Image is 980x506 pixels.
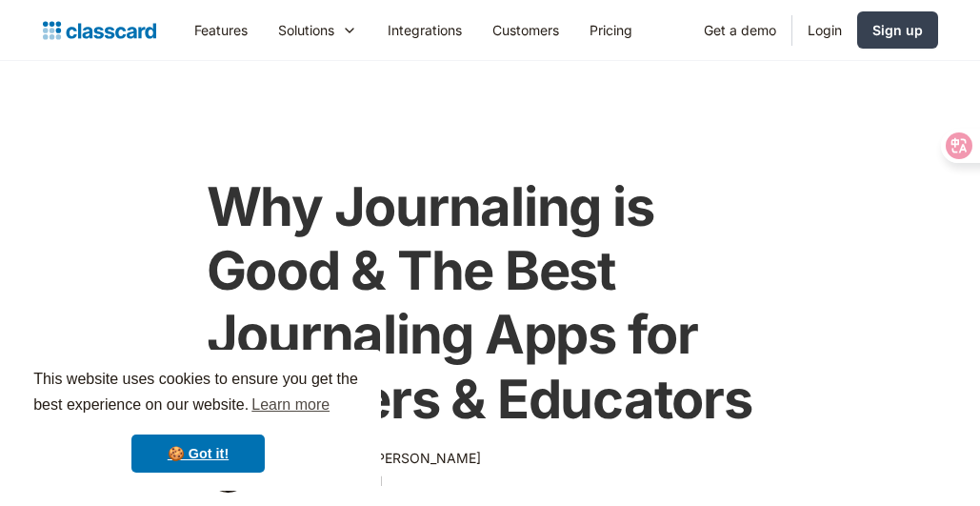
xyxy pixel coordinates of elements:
[857,11,938,49] a: Sign up
[15,350,381,491] div: cookieconsent
[792,9,857,51] a: Login
[477,9,574,51] a: Customers
[574,9,648,51] a: Pricing
[689,9,791,51] a: Get a demo
[33,368,363,419] span: This website uses cookies to ensure you get the best experience on our website.
[43,17,156,44] a: home
[249,391,332,419] a: learn more about cookies
[872,20,923,40] div: Sign up
[131,435,265,473] a: dismiss cookie message
[372,9,477,51] a: Integrations
[263,9,372,51] div: Solutions
[179,9,263,51] a: Features
[207,175,774,432] h1: Why Journaling is Good & The Best Journaling Apps for Teachers & Educators
[278,20,334,40] div: Solutions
